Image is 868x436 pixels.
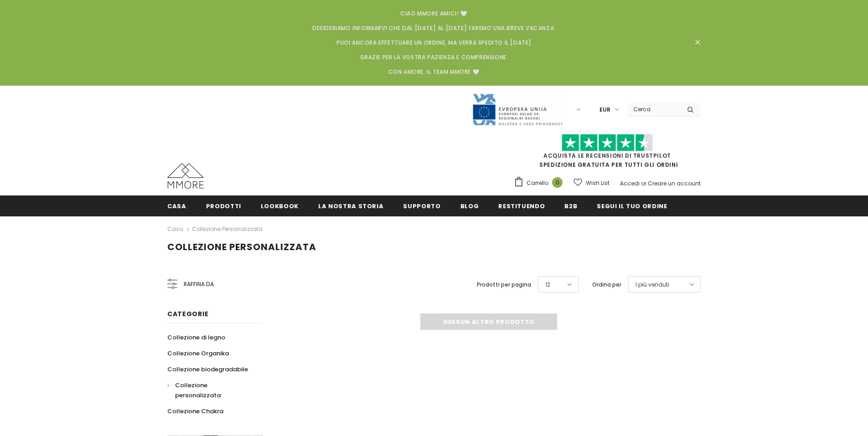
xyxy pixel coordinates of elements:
span: Lookbook [261,202,299,210]
span: Blog [460,202,479,210]
img: Javni Razpis [472,93,563,126]
label: Ordina per [592,280,621,289]
span: Collezione biodegradabile [167,365,248,374]
a: Collezione Organika [167,345,229,361]
a: Prodotti [206,195,241,216]
span: Collezione Organika [167,349,229,358]
span: EUR [599,105,610,114]
a: Casa [167,195,186,216]
span: La nostra storia [318,202,383,210]
span: supporto [403,202,440,210]
a: Collezione Chakra [167,403,223,419]
label: Prodotti per pagina [477,280,531,289]
a: Segui il tuo ordine [597,195,667,216]
a: Acquista le recensioni di TrustPilot [543,152,671,159]
span: I più venduti [635,280,669,289]
span: Carrello [527,179,548,188]
a: Javni Razpis [472,105,563,113]
span: Collezione personalizzata [167,241,316,253]
p: Puoi ancora effettuare un ordine, ma verrà spedito il [DATE] [179,38,689,47]
p: Con amore, il team MMORE 🤍 [179,67,689,77]
a: Lookbook [261,195,299,216]
a: La nostra storia [318,195,383,216]
a: Casa [167,224,183,235]
a: Creare un account [648,180,701,187]
a: Collezione di legno [167,329,225,345]
a: Accedi [620,180,640,187]
span: Collezione personalizzata [175,381,221,400]
a: Blog [460,195,479,216]
a: supporto [403,195,440,216]
a: Carrello 0 [514,176,567,190]
span: Segui il tuo ordine [597,202,667,210]
input: Search Site [628,103,680,116]
span: 12 [545,280,550,289]
span: Casa [167,202,186,210]
span: SPEDIZIONE GRATUITA PER TUTTI GLI ORDINI [514,138,701,169]
img: Fidati di Pilot Stars [562,134,653,152]
p: Ciao MMORE Amici! 🤍 [179,9,689,18]
span: Raffina da [184,279,214,289]
img: Casi MMORE [167,163,204,189]
a: Collezione personalizzata [192,225,263,233]
span: Prodotti [206,202,241,210]
a: B2B [564,195,577,216]
span: B2B [564,202,577,210]
a: Collezione personalizzata [167,377,253,403]
span: 0 [552,177,563,188]
p: Desideriamo informarvi che dal [DATE] al [DATE] faremo una breve vacanza. [179,24,689,33]
a: Wish List [573,175,610,191]
span: Categorie [167,309,208,318]
span: Collezione Chakra [167,407,223,415]
span: Restituendo [498,202,545,210]
span: Wish List [586,179,610,188]
a: Restituendo [498,195,545,216]
a: Collezione biodegradabile [167,361,248,377]
p: Grazie per la vostra pazienza e comprensione. [179,53,689,62]
span: Collezione di legno [167,333,225,342]
span: or [641,180,646,187]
